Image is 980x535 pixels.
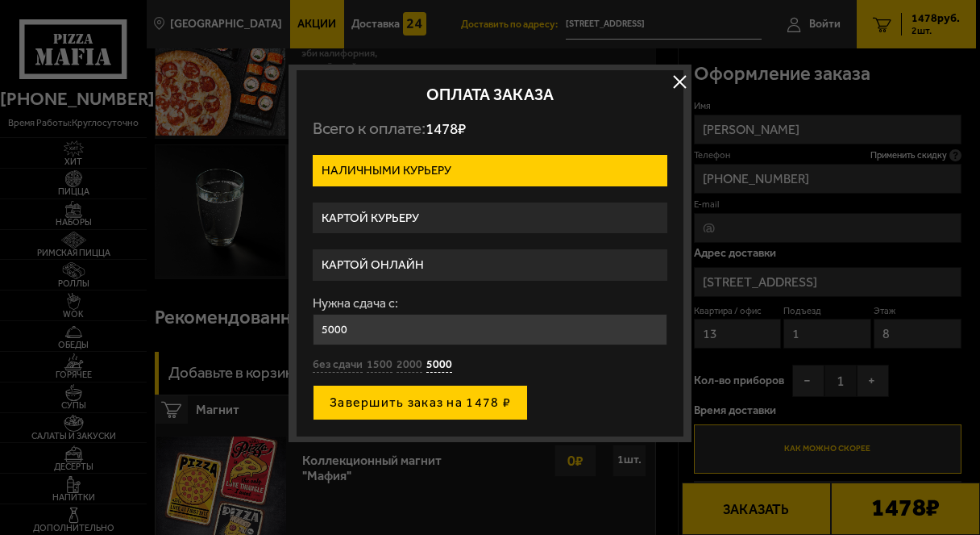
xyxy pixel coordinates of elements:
[426,357,452,373] button: 5000
[313,155,667,186] label: Наличными курьеру
[313,119,667,139] p: Всего к оплате:
[313,203,667,234] label: Картой курьеру
[313,385,528,420] button: Завершить заказ на 1478 ₽
[313,249,667,281] label: Картой онлайн
[426,119,466,138] span: 1478 ₽
[397,357,422,373] button: 2000
[313,86,667,102] h2: Оплата заказа
[313,357,363,373] button: без сдачи
[313,297,667,310] label: Нужна сдача с:
[367,357,392,373] button: 1500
